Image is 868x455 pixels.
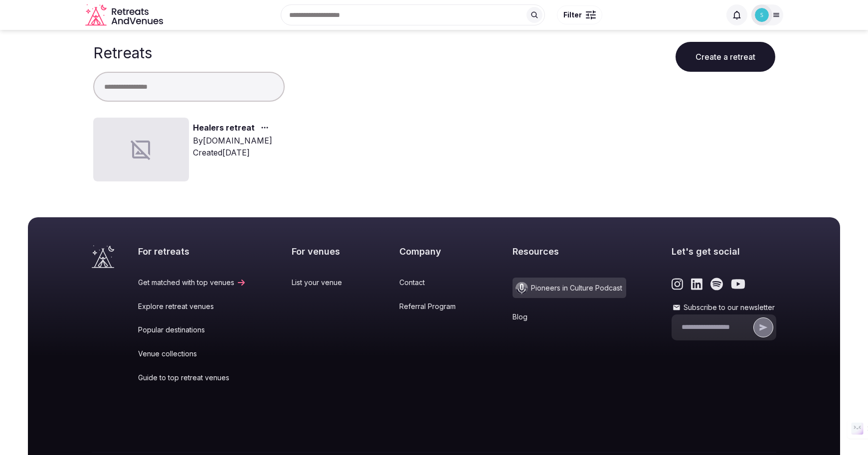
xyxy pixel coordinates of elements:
[292,278,354,288] a: List your venue
[672,278,683,291] a: Link to the retreats and venues Instagram page
[193,135,273,147] div: By [DOMAIN_NAME]
[399,302,468,311] a: Referral Program
[92,245,114,268] a: Visit the homepage
[691,278,702,291] a: Link to the retreats and venues LinkedIn page
[292,245,354,258] h2: For venues
[138,302,246,311] a: Explore retreat venues
[138,349,246,359] a: Venue collections
[513,245,626,258] h2: Resources
[731,278,745,291] a: Link to the retreats and venues Youtube page
[563,10,582,20] span: Filter
[138,245,246,258] h2: For retreats
[672,303,776,312] label: Subscribe to our newsletter
[85,4,165,26] a: Visit the homepage
[193,122,255,135] a: Healers retreat
[755,8,769,22] img: spirit.camp
[399,278,468,288] a: Contact
[513,278,626,298] a: Pioneers in Culture Podcast
[710,278,723,291] a: Link to the retreats and venues Spotify page
[85,4,165,26] svg: Retreats and Venues company logo
[138,373,246,383] a: Guide to top retreat venues
[93,44,152,62] h1: Retreats
[138,278,246,288] a: Get matched with top venues
[676,42,775,72] button: Create a retreat
[557,5,602,24] button: Filter
[513,312,626,322] a: Blog
[138,325,246,335] a: Popular destinations
[399,245,468,258] h2: Company
[193,147,273,158] div: Created [DATE]
[672,245,776,258] h2: Let's get social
